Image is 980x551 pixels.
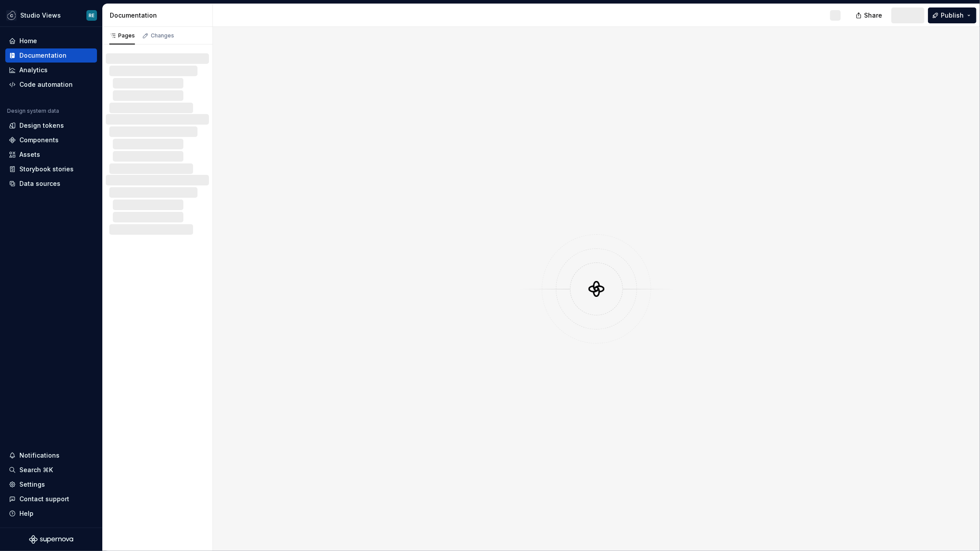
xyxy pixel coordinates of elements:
[5,34,97,48] a: Home
[5,63,97,77] a: Analytics
[19,121,64,130] div: Design tokens
[19,495,69,503] div: Contact support
[19,51,67,60] div: Documentation
[5,177,97,191] a: Data sources
[5,78,97,92] a: Code automation
[5,477,97,492] a: Settings
[5,448,97,462] button: Notifications
[6,10,17,21] img: f5634f2a-3c0d-4c0b-9dc3-3862a3e014c7.png
[19,80,73,89] div: Code automation
[5,133,97,147] a: Components
[19,451,60,460] div: Notifications
[29,535,73,544] svg: Supernova Logo
[928,7,976,23] button: Publish
[19,480,45,489] div: Settings
[20,11,61,20] div: Studio Views
[864,11,882,20] span: Share
[110,11,209,20] div: Documentation
[19,150,40,159] div: Assets
[19,466,53,474] div: Search ⌘K
[5,463,97,477] button: Search ⌘K
[5,507,97,521] button: Help
[7,107,59,115] div: Design system data
[941,11,964,20] span: Publish
[109,32,135,39] div: Pages
[5,118,97,133] a: Design tokens
[5,162,97,176] a: Storybook stories
[5,492,97,506] button: Contact support
[151,32,174,39] div: Changes
[5,48,97,63] a: Documentation
[19,509,34,518] div: Help
[2,6,101,25] button: Studio ViewsRE
[19,179,60,188] div: Data sources
[851,7,888,23] button: Share
[19,136,59,144] div: Components
[19,66,48,74] div: Analytics
[19,37,37,45] div: Home
[19,165,74,174] div: Storybook stories
[89,12,95,19] div: RE
[5,148,97,162] a: Assets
